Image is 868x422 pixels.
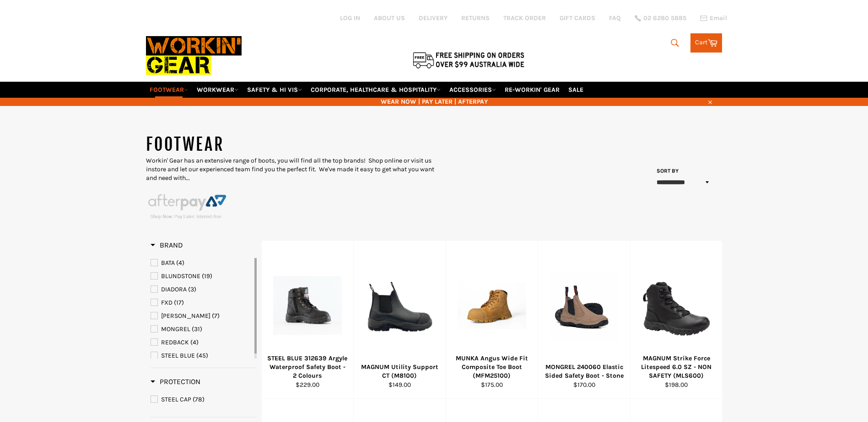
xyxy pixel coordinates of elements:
div: MAGNUM Strike Force Litespeed 6.0 SZ - NON SAFETY (MLS600) [636,354,717,380]
a: DELIVERY [419,14,447,22]
a: WORKWEAR [193,82,242,98]
a: MACK [151,311,253,321]
span: DIADORA [161,285,187,293]
h3: Brand [151,241,183,250]
img: Workin Gear leaders in Workwear, Safety Boots, PPE, Uniforms. Australia's No.1 in Workwear [146,30,242,81]
p: Workin' Gear has an extensive range of boots, you will find all the top brands! Shop online or vi... [146,156,434,183]
span: STEEL CAP [161,396,191,403]
span: [PERSON_NAME] [161,312,210,320]
span: (78) [193,396,205,403]
a: Log in [340,14,360,22]
span: (31) [192,325,202,333]
div: MUNKA Angus Wide Fit Composite Toe Boot (MFM25100) [452,354,532,380]
span: FXD [161,299,173,306]
h1: FOOTWEAR [146,133,434,156]
span: BLUNDSTONE [161,272,200,280]
a: DIADORA [151,285,253,295]
span: (3) [188,285,196,293]
label: Sort by [654,167,679,175]
span: 02 6280 5885 [643,15,686,21]
a: ACCESSORIES [446,82,500,98]
span: MONGREL [161,325,190,333]
a: SAFETY & HI VIS [243,82,306,98]
span: (4) [176,259,184,267]
a: RETURNS [461,14,490,22]
a: MONGREL 240060 Elastic Sided Safety Boot - StoneMONGREL 240060 Elastic Sided Safety Boot - Stone$... [538,241,630,399]
a: FXD [151,298,253,308]
img: Flat $9.95 shipping Australia wide [411,50,526,69]
a: SALE [565,82,587,98]
span: (7) [212,312,220,320]
a: MUNKA Angus Wide Fit Composite Toe Boot (MFM25100)MUNKA Angus Wide Fit Composite Toe Boot (MFM251... [446,241,538,399]
a: RE-WORKIN' GEAR [501,82,563,98]
span: Email [710,15,727,21]
a: TRACK ORDER [503,14,546,22]
a: CORPORATE, HEALTHCARE & HOSPITALITY [307,82,444,98]
span: (45) [196,352,208,359]
a: FOOTWEAR [146,82,192,98]
a: STEEL CAP [151,395,257,405]
a: MAGNUM Utility Support CT (M8100)MAGNUM Utility Support CT (M8100)$149.00 [353,241,446,399]
span: WEAR NOW | PAY LATER | AFTERPAY [146,97,722,106]
div: MAGNUM Utility Support CT (M8100) [360,363,440,380]
a: STEEL BLUE 312639 Argyle Waterproof Safety Boot - 2 ColoursSTEEL BLUE 312639 Argyle Waterproof Sa... [261,241,354,399]
div: STEEL BLUE 312639 Argyle Waterproof Safety Boot - 2 Colours [267,354,348,380]
span: (17) [174,299,184,306]
a: BLUNDSTONE [151,271,253,281]
a: MONGREL [151,324,253,334]
a: REDBACK [151,338,253,348]
a: ABOUT US [374,14,405,22]
a: STEEL BLUE [151,351,253,361]
span: Protection [151,377,200,386]
span: (4) [190,338,199,346]
div: MONGREL 240060 Elastic Sided Safety Boot - Stone [544,363,625,380]
a: GIFT CARDS [560,14,595,22]
a: MAGNUM Strike Force Litespeed 6.0 SZ - NON SAFETY (MLS600)MAGNUM Strike Force Litespeed 6.0 SZ - ... [630,241,722,399]
a: Email [700,15,727,22]
span: BATA [161,259,175,267]
a: Cart [690,33,722,53]
a: FAQ [609,14,621,22]
a: BATA [151,258,253,268]
span: REDBACK [161,338,189,346]
span: (19) [202,272,212,280]
a: 02 6280 5885 [635,15,686,21]
span: STEEL BLUE [161,352,195,359]
h3: Protection [151,377,200,386]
